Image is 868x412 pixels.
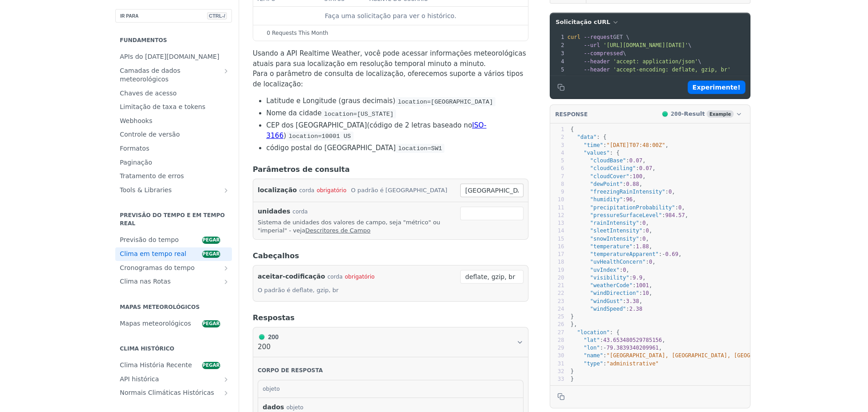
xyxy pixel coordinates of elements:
[590,204,675,211] span: "precipitationProbability"
[120,14,138,19] font: IR PARA
[367,121,472,129] font: (código de 2 letras baseado no
[571,321,577,327] span: },
[550,368,564,375] div: 32
[550,157,564,165] div: 5
[268,333,278,341] font: 200
[258,208,290,215] font: unidades
[120,278,170,285] font: Clima nas Rotas
[266,97,396,105] font: Latitude e Longitude (graus decimais)
[222,376,230,383] button: Mostrar subpáginas para API Histórica
[607,360,659,367] span: "administrative"
[550,282,564,289] div: 21
[283,132,286,140] font: )
[571,150,619,156] span: : {
[571,313,574,320] span: }
[120,346,175,352] font: Clima histórico
[571,142,669,148] span: : ,
[567,42,692,48] span: \
[550,321,564,328] div: 26
[555,110,588,119] button: RESPONSE
[120,131,180,138] font: Controle de versão
[115,87,232,100] a: Chaves de acesso
[590,251,659,257] span: "temperatureApparent"
[266,144,396,152] font: código postal do [GEOGRAPHIC_DATA]
[571,181,642,187] span: : ,
[316,187,346,194] font: obrigatório
[613,66,731,73] span: 'accept-encoding: deflate, gzip, br'
[253,70,523,88] font: Para o parâmetro de consulta de localização, oferecemos suporte a vários tipos de localização:
[550,188,564,196] div: 9
[571,220,649,226] span: : ,
[571,212,688,218] span: : ,
[299,187,315,194] font: corda
[398,98,493,105] span: location=[GEOGRAPHIC_DATA]
[120,90,177,97] font: Chaves de acesso
[571,290,652,296] span: : ,
[571,337,665,343] span: : ,
[590,181,623,187] span: "dewPoint"
[590,220,639,226] span: "rainIntensity"
[577,134,596,140] span: "data"
[398,145,442,152] span: location=SW1
[263,403,284,411] font: dados
[550,235,564,243] div: 15
[571,376,574,382] span: }
[345,274,375,280] font: obrigatório
[550,149,564,157] div: 4
[626,196,632,203] span: 96
[649,259,652,265] span: 0
[584,58,610,65] span: --header
[590,243,632,250] span: "temperature"
[550,243,564,251] div: 16
[571,134,607,140] span: : {
[571,298,642,304] span: : ,
[550,57,566,66] div: 4
[603,345,606,351] span: -
[567,50,626,57] span: \
[550,212,564,219] div: 12
[629,306,642,312] span: 2.38
[590,298,623,304] span: "windGust"
[571,204,685,211] span: : ,
[603,337,662,343] span: 43.653480529785156
[662,111,668,117] span: 200
[115,128,232,142] a: Controle de versão
[550,360,564,368] div: 31
[324,110,394,117] span: location=[US_STATE]
[571,189,675,195] span: : ,
[120,320,191,327] font: Mapas meteorológicos
[613,58,698,65] span: 'accept: application/json'
[636,282,649,289] span: 1001
[571,196,636,203] span: : ,
[120,304,200,310] font: Mapas meteorológicos
[120,103,205,110] font: Limitação de taxa e tokens
[571,165,656,171] span: : ,
[115,317,232,331] a: Mapas meteorológicospegar
[115,170,232,183] a: Tratamento de erros
[115,100,232,114] a: Limitação de taxa e tokens
[115,261,232,275] a: Cronogramas do tempoMostrar subpáginas para Cronogramas do Tempo
[115,50,232,64] a: APIs do [DATE][DOMAIN_NAME]
[120,186,220,195] span: Tools & Libraries
[203,251,220,256] font: pegar
[550,133,564,141] div: 2
[603,42,688,48] span: '[URL][DOMAIN_NAME][DATE]'
[120,67,180,83] font: Camadas de dados meteorológicos
[120,264,195,271] font: Cronogramas do tempo
[550,352,564,360] div: 30
[632,173,642,180] span: 100
[688,81,745,94] button: Experimente!
[584,337,600,343] span: "lat"
[584,42,600,48] span: --url
[584,345,600,351] span: "lon"
[115,156,232,170] a: Paginação
[258,287,339,294] font: O padrão é deflate, gzip, br
[584,360,603,367] span: "type"
[678,204,681,211] span: 0
[665,212,685,218] span: 984.57
[571,126,574,133] span: {
[550,227,564,235] div: 14
[550,66,566,74] div: 5
[571,251,682,257] span: : ,
[550,329,564,336] div: 27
